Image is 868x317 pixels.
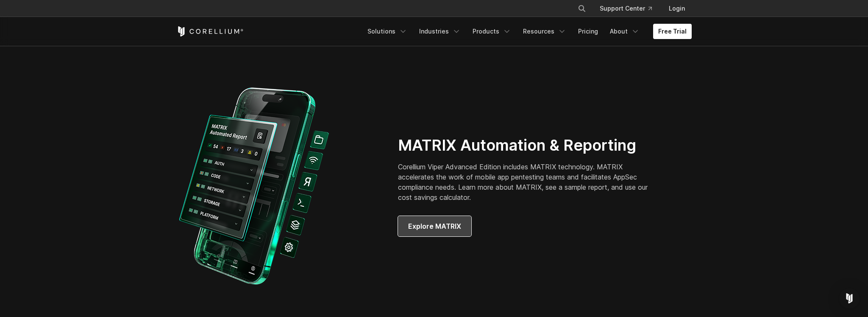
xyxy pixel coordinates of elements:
[518,24,571,39] a: Resources
[653,24,692,39] a: Free Trial
[398,162,659,202] p: Corellium Viper Advanced Edition includes MATRIX technology. MATRIX accelerates the work of mobil...
[662,1,692,16] a: Login
[568,1,692,16] div: Navigation Menu
[839,288,860,309] div: Open Intercom Messenger
[573,24,603,39] a: Pricing
[398,136,659,155] h2: MATRIX Automation & Reporting
[362,24,692,39] div: Navigation Menu
[176,26,244,36] a: Corellium Home
[408,221,461,231] span: Explore MATRIX
[605,24,645,39] a: About
[574,1,590,16] button: Search
[414,24,466,39] a: Industries
[467,24,516,39] a: Products
[176,82,335,291] img: Corellium_Combo_MATRIX_UI_web 1
[398,216,471,236] a: Explore MATRIX
[362,24,412,39] a: Solutions
[593,1,659,16] a: Support Center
